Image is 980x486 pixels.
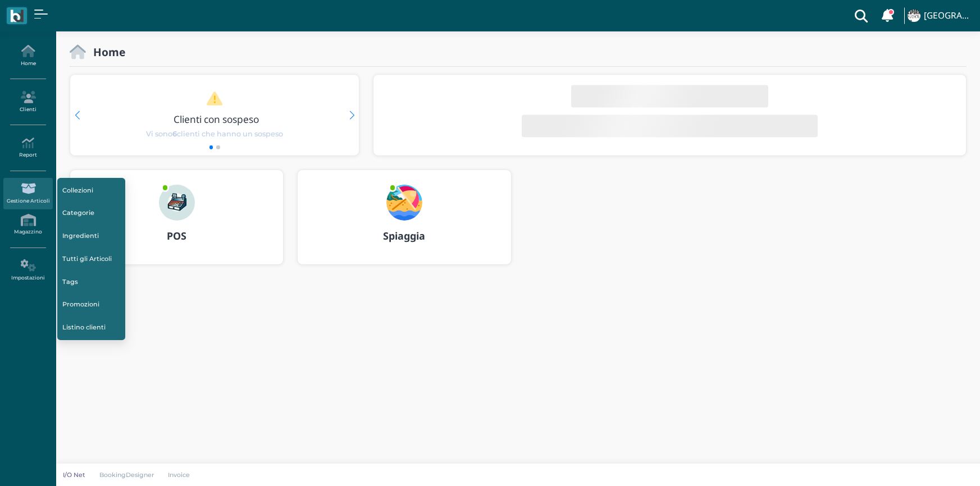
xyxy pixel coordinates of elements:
[57,203,126,224] a: Categorie
[70,75,359,155] div: 1 / 2
[92,91,338,139] a: Clienti con sospeso Vi sono6clienti che hanno un sospeso
[57,271,126,292] a: Tags
[3,40,52,71] a: Home
[3,209,52,240] a: Magazzino
[94,114,340,125] h3: Clienti con sospeso
[57,226,126,247] a: Ingredienti
[906,2,973,29] a: ... [GEOGRAPHIC_DATA]
[57,317,126,338] a: Listino clienti
[70,169,284,278] a: ... POS
[57,249,126,270] a: Tutti gli Articoli
[57,294,126,315] a: Promozioni
[75,111,80,120] div: Previous slide
[383,229,425,242] b: Spiaggia
[349,111,354,120] div: Next slide
[3,255,52,286] a: Impostazioni
[167,229,186,242] b: POS
[3,132,52,163] a: Report
[10,10,23,22] img: logo
[908,10,920,22] img: ...
[172,130,177,138] b: 6
[3,178,52,209] a: Gestione Articoli
[146,129,283,139] span: Vi sono clienti che hanno un sospeso
[3,86,52,117] a: Clienti
[386,185,422,221] img: ...
[57,180,126,201] a: Collezioni
[86,46,125,58] h2: Home
[924,11,973,21] h4: [GEOGRAPHIC_DATA]
[159,185,195,221] img: ...
[297,169,511,278] a: ... Spiaggia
